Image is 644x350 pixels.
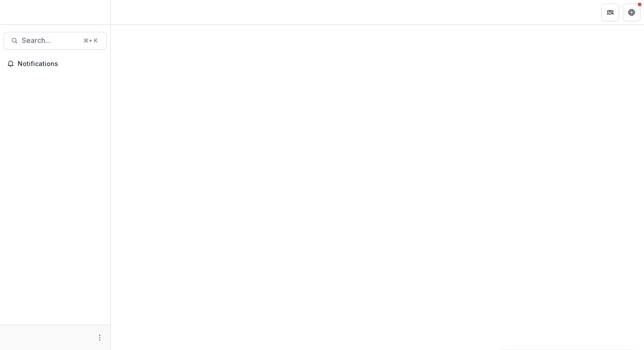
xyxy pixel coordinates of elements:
span: Search... [22,36,78,45]
button: Notifications [4,57,107,71]
button: More [94,332,105,343]
nav: breadcrumb [114,6,152,19]
div: ⌘ + K [82,36,99,46]
button: Search... [4,32,107,50]
button: Get Help [623,4,640,21]
span: Notifications [18,60,103,68]
button: Partners [601,4,619,21]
